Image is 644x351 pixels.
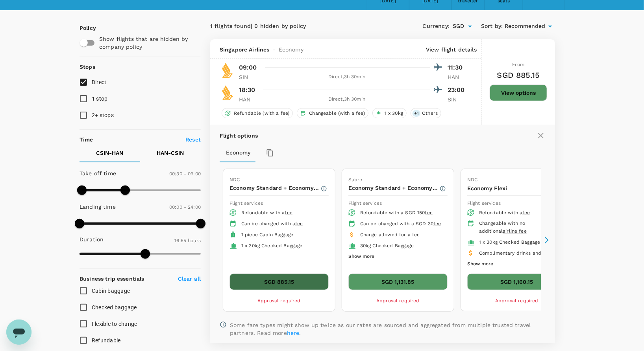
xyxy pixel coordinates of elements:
strong: Stops [80,64,95,70]
div: 1 flights found | 0 hidden by policy [210,22,383,31]
p: Clear all [178,275,201,283]
p: SIN [448,96,467,103]
div: Direct , 3h 30min [263,96,430,103]
p: Duration [80,235,104,243]
span: Recommended [505,22,546,31]
span: airline fee [503,228,527,234]
p: HAN [239,96,259,103]
div: Refundable with a SGD 150 [360,209,441,217]
span: NDC [467,177,477,182]
p: 23:00 [448,85,467,95]
p: Economy Standard + Economy Flexi [229,184,320,192]
div: Refundable with a [241,209,322,217]
div: +1Others [411,108,441,118]
p: Landing time [80,203,116,211]
span: Change allowed for a fee [360,232,420,237]
button: View options [490,85,547,101]
span: 00:30 - 09:00 [169,171,201,176]
span: 1 x 30kg Checked Baggage [479,239,540,245]
p: HAN [448,73,467,81]
span: Sabre [348,177,363,182]
div: Changeable (with a fee) [297,108,368,118]
span: fee [425,210,433,215]
p: SIN [239,73,259,81]
p: Reset [185,136,201,143]
span: - [270,46,279,53]
div: Changeable with no additional [479,220,560,235]
span: NDC [229,177,240,182]
div: Can be changed with a [241,220,322,228]
button: Show more [467,259,493,269]
span: Sort by : [481,22,503,31]
p: 18:30 [239,85,255,95]
span: Direct [92,79,107,85]
span: 00:00 - 24:00 [169,204,201,210]
span: fee [295,221,303,226]
p: 11:30 [448,63,467,72]
div: Refundable with a [479,209,560,217]
p: Time [80,136,93,143]
span: 1 x 30kg Checked Baggage [241,243,303,248]
span: fee [433,221,441,226]
span: fee [523,210,530,215]
p: Policy [80,24,87,32]
p: Economy Flexi [467,184,558,192]
span: Changeable (with a fee) [306,110,368,117]
img: SQ [220,85,235,101]
span: Flight services [229,200,263,206]
span: 2+ stops [92,112,114,118]
span: Flight services [348,200,382,206]
button: Economy [220,143,257,162]
span: 16.55 hours [174,238,201,243]
p: Flight options [220,132,258,140]
span: Approval required [257,298,301,303]
p: 09:00 [239,63,257,72]
p: Economy Standard + Economy Flexi [348,184,439,192]
span: 1 x 30kg [381,110,406,117]
span: Checked baggage [92,304,137,311]
div: Direct , 3h 30min [263,73,430,81]
span: 1 piece Cabin Baggage [241,232,293,237]
p: Some fare types might show up twice as our rates are sourced and aggregated from multiple trusted... [230,321,546,337]
a: here [287,330,300,336]
span: From [513,62,525,67]
h6: SGD 885.15 [497,69,540,81]
span: Singapore Airlines [220,46,270,53]
p: CSIN - HAN [96,149,124,157]
p: HAN - CSIN [157,149,184,157]
div: Refundable (with a fee) [222,108,293,118]
img: SQ [220,62,235,78]
span: Flexible to change [92,321,137,327]
p: Take off time [80,169,116,177]
span: 30kg Checked Baggage [360,243,414,248]
span: 1 stop [92,96,108,102]
button: SGD 885.15 [229,274,329,290]
iframe: Button to launch messaging window [6,320,31,345]
span: + 1 [413,110,420,117]
span: Currency : [423,22,450,31]
span: Cabin baggage [92,288,130,294]
span: Approval required [495,298,539,303]
span: Refundable (with a fee) [231,110,292,117]
span: Complimentary drinks and meal [479,250,555,256]
p: Show flights that are hidden by company policy [99,35,195,51]
p: View flight details [426,46,477,53]
button: SGD 1,160.15 [467,274,566,290]
span: Economy [279,46,303,53]
div: Can be changed with a SGD 30 [360,220,441,228]
button: SGD 1,131.85 [348,274,448,290]
span: Flight services [467,200,501,206]
span: Refundable [92,337,121,344]
strong: Business trip essentials [80,276,144,282]
div: 1 x 30kg [372,108,407,118]
button: Open [464,21,476,32]
button: Show more [348,252,374,262]
span: Approval required [376,298,420,303]
span: fee [285,210,292,215]
span: Others [419,110,441,117]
